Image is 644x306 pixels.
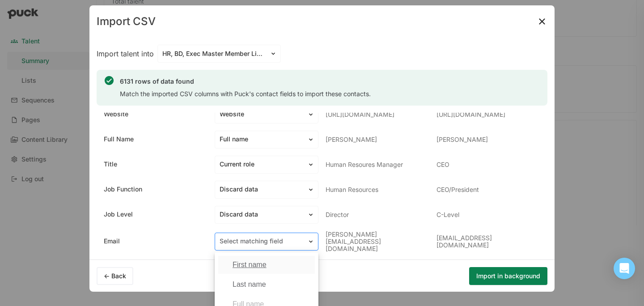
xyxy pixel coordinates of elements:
[326,161,429,168] div: Human Resoures Manager
[97,16,156,27] h1: Import CSV
[233,261,267,269] div: First name
[233,280,266,289] div: Last name
[436,186,540,193] div: CEO/President
[104,186,208,193] div: Job Function
[104,110,208,118] div: Website
[614,258,635,279] div: Open Intercom Messenger
[436,136,540,143] div: [PERSON_NAME]
[436,161,540,168] div: CEO
[97,48,154,59] div: Import talent into
[104,136,208,143] div: Full Name
[436,111,540,118] div: [URL][DOMAIN_NAME]
[326,111,429,118] div: [URL][DOMAIN_NAME]
[97,267,133,285] button: <- Back
[326,231,429,252] div: [PERSON_NAME][EMAIL_ADDRESS][DOMAIN_NAME]
[104,238,208,245] div: Email
[104,211,208,218] div: Job Level
[326,211,429,218] div: Director
[436,211,540,218] div: C-Level
[436,234,540,249] div: [EMAIL_ADDRESS][DOMAIN_NAME]
[326,136,429,143] div: [PERSON_NAME]
[326,186,429,193] div: Human Resources
[469,267,547,285] button: Import in background
[120,77,371,86] div: 6131 rows of data found
[104,161,208,168] div: Title
[120,89,371,98] div: Match the imported CSV columns with Puck's contact fields to import these contacts.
